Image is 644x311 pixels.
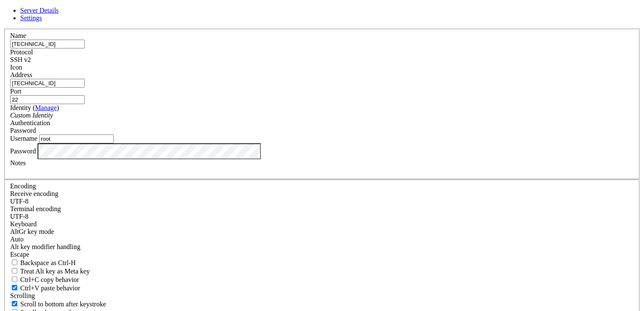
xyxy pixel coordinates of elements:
[20,276,79,283] span: Ctrl+C copy behavior
[10,213,634,220] div: UTF-8
[10,259,76,266] label: If true, the backspace should send BS ('\x08', aka ^H). Otherwise the backspace key should send '...
[10,32,26,39] label: Name
[10,276,79,283] label: Ctrl-C copies if true, send ^C to host if false. Ctrl-Shift-C sends ^C to host if true, copies if...
[12,285,17,290] input: Ctrl+V paste behavior
[10,40,85,48] input: Server Name
[10,159,26,166] label: Notes
[20,300,106,308] span: Scroll to bottom after keystroke
[10,236,24,243] span: Auto
[10,112,634,119] div: Custom Identity
[10,56,634,64] div: SSH v2
[20,284,80,292] span: Ctrl+V paste behavior
[10,147,36,154] label: Password
[10,127,634,134] div: Password
[10,127,36,134] span: Password
[10,220,37,228] label: Keyboard
[10,104,59,111] label: Identity
[10,198,29,205] span: UTF-8
[10,228,54,235] label: Set the expected encoding for data received from the host. If the encodings do not match, visual ...
[10,182,36,190] label: Encoding
[12,276,17,282] input: Ctrl+C copy behavior
[10,48,33,56] label: Protocol
[10,292,35,299] label: Scrolling
[20,7,59,14] a: Server Details
[10,88,21,95] label: Port
[10,205,61,212] label: The default terminal encoding. ISO-2022 enables character map translations (like graphics maps). ...
[10,71,32,78] label: Address
[10,251,29,258] span: Escape
[10,112,53,119] i: Custom Identity
[10,119,50,126] label: Authentication
[10,268,90,275] label: Whether the Alt key acts as a Meta key or as a distinct Alt key.
[39,134,114,143] input: Login Username
[20,259,76,266] span: Backspace as Ctrl-H
[10,236,634,243] div: Auto
[10,251,634,258] div: Escape
[10,300,106,308] label: Whether to scroll to the bottom on any keystroke.
[20,14,42,21] a: Settings
[10,284,80,292] label: Ctrl+V pastes if true, sends ^V to host if false. Ctrl+Shift+V sends ^V to host if true, pastes i...
[10,56,31,63] span: SSH v2
[10,64,22,71] label: Icon
[10,190,58,197] label: Set the expected encoding for data received from the host. If the encodings do not match, visual ...
[10,135,38,142] label: Username
[10,213,29,220] span: UTF-8
[12,268,17,273] input: Treat Alt key as Meta key
[12,260,17,265] input: Backspace as Ctrl-H
[35,104,57,111] a: Manage
[10,198,634,205] div: UTF-8
[10,79,85,88] input: Host Name or IP
[10,95,85,104] input: Port Number
[10,243,80,250] label: Controls how the Alt key is handled. Escape: Send an ESC prefix. 8-Bit: Add 128 to the typed char...
[20,268,90,275] span: Treat Alt key as Meta key
[12,301,17,306] input: Scroll to bottom after keystroke
[33,104,59,111] span: ( )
